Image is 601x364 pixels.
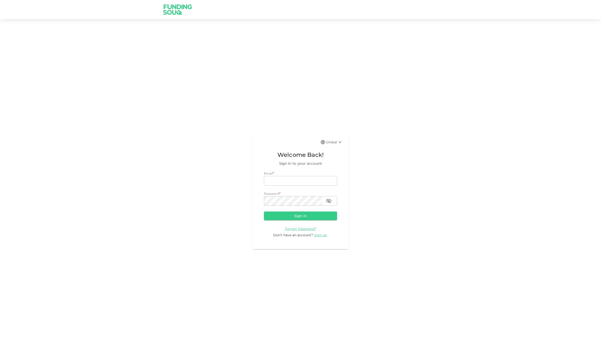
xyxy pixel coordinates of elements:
[264,196,322,206] input: password
[273,233,313,237] span: Don’t have an account?
[314,233,327,237] span: Sign up
[264,172,273,175] span: Email
[264,150,337,159] span: Welcome Back!
[264,176,337,186] input: email
[285,226,316,231] a: Forgot Password?
[326,139,343,145] div: Global
[264,192,279,195] span: Password
[264,212,337,220] button: Sign in
[264,161,337,166] span: Sign in to your account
